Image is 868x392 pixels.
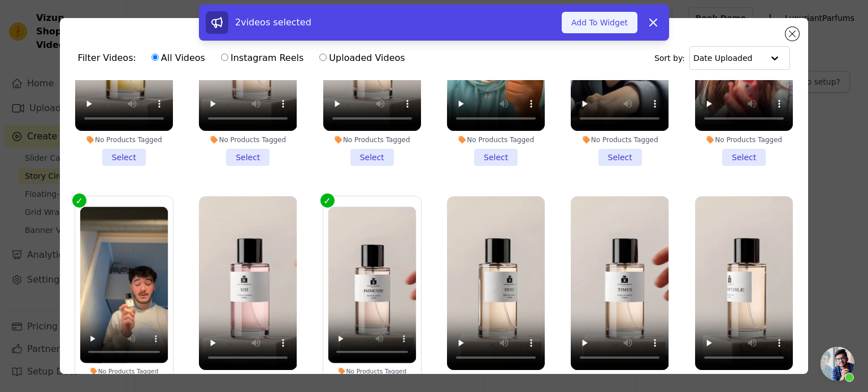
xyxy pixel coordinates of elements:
[821,347,854,381] div: Ouvrir le chat
[695,135,793,144] div: No Products Tagged
[323,135,421,144] div: No Products Tagged
[80,367,168,375] div: No Products Tagged
[447,135,545,144] div: No Products Tagged
[562,12,637,33] button: Add To Widget
[235,17,311,28] span: 2 videos selected
[75,135,173,144] div: No Products Tagged
[78,45,411,71] div: Filter Videos:
[571,135,669,144] div: No Products Tagged
[654,46,791,70] div: Sort by:
[319,51,405,65] label: Uploaded Videos
[151,51,206,65] label: All Videos
[199,135,297,144] div: No Products Tagged
[328,367,416,375] div: No Products Tagged
[220,51,304,65] label: Instagram Reels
